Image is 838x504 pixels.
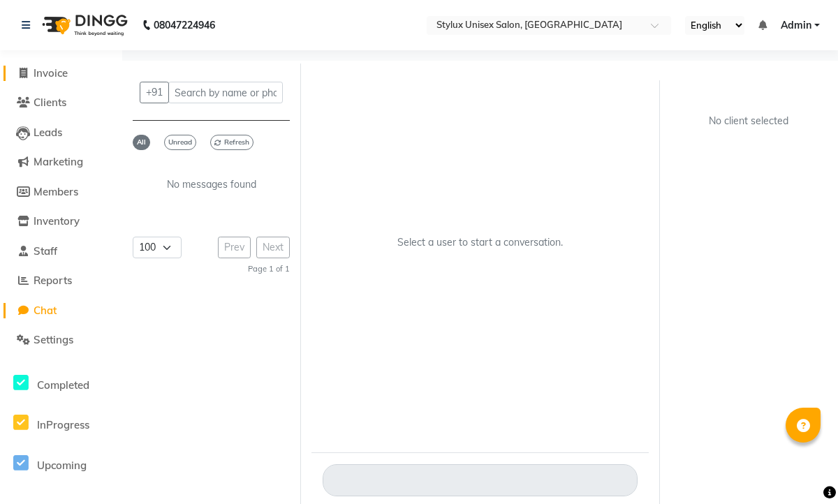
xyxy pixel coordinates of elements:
[210,135,253,150] span: Refresh
[3,66,119,82] a: Invoice
[164,135,196,150] span: Unread
[140,82,169,103] button: +91
[781,18,811,33] span: Admin
[168,82,283,103] input: Search by name or phone number
[397,235,563,250] p: Select a user to start a conversation.
[3,303,119,319] a: Chat
[37,418,89,431] span: InProgress
[133,135,150,150] span: All
[34,244,57,258] span: Staff
[34,96,66,109] span: Clients
[133,177,290,192] p: No messages found
[3,125,119,141] a: Leads
[248,264,290,274] small: Page 1 of 1
[154,6,215,45] b: 08047224946
[34,214,80,228] span: Inventory
[3,244,119,260] a: Staff
[34,66,68,80] span: Invoice
[34,155,83,168] span: Marketing
[3,214,119,230] a: Inventory
[34,185,78,198] span: Members
[36,6,131,45] img: logo
[34,333,73,346] span: Settings
[3,332,119,348] a: Settings
[3,184,119,200] a: Members
[3,273,119,289] a: Reports
[3,95,119,111] a: Clients
[3,154,119,170] a: Marketing
[37,459,87,472] span: Upcoming
[37,378,89,392] span: Completed
[704,114,794,128] div: No client selected
[34,304,57,317] span: Chat
[34,126,62,139] span: Leads
[34,274,72,287] span: Reports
